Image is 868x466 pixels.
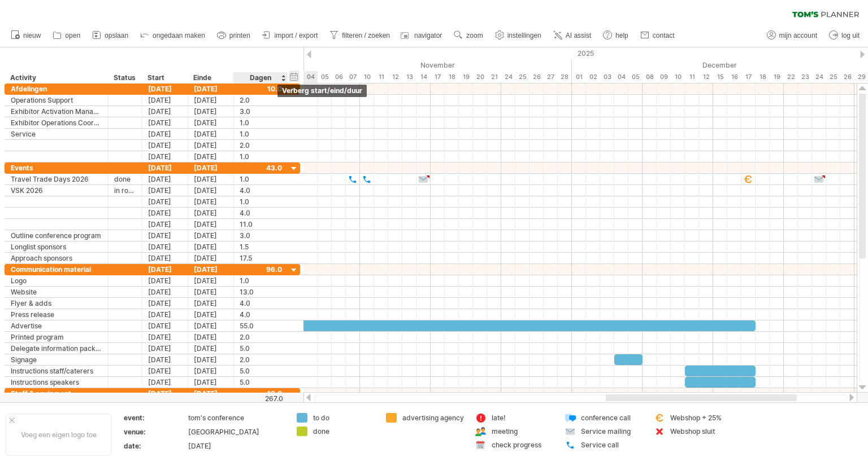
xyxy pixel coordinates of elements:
[188,343,234,354] div: [DATE]
[188,427,283,437] div: [GEOGRAPHIC_DATA]
[289,59,572,71] div: November 2025
[229,32,250,39] span: printen
[581,427,643,436] div: Service mailing
[240,309,282,320] div: 4.0
[388,71,402,83] div: woensdag, 12 November 2025
[259,28,322,43] a: import / export
[240,298,282,309] div: 4.0
[188,208,234,218] div: [DATE]
[188,174,234,184] div: [DATE]
[240,140,282,151] div: 2.0
[188,230,234,241] div: [DATE]
[124,441,186,451] div: date:
[142,253,188,263] div: [DATE]
[240,129,282,139] div: 1.0
[374,71,388,83] div: dinsdag, 11 November 2025
[188,298,234,309] div: [DATE]
[142,140,188,151] div: [DATE]
[142,366,188,376] div: [DATE]
[492,28,545,43] a: instellingen
[770,71,784,83] div: vrijdag, 19 December 2025
[566,32,591,39] span: AI assist
[466,32,483,39] span: zoom
[188,241,234,252] div: [DATE]
[327,28,393,43] a: filteren / zoeken
[240,366,282,376] div: 5.0
[114,174,136,184] div: done
[188,264,234,275] div: [DATE]
[142,174,188,184] div: [DATE]
[11,287,102,297] div: Website
[11,343,102,354] div: Delegate information package
[572,71,586,83] div: maandag, 1 December 2025
[11,230,102,241] div: Outline conference program
[142,196,188,207] div: [DATE]
[487,71,501,83] div: vrijdag, 21 November 2025
[240,208,282,218] div: 4.0
[142,117,188,128] div: [DATE]
[188,196,234,207] div: [DATE]
[235,394,283,403] div: 267.0
[142,354,188,365] div: [DATE]
[240,354,282,365] div: 2.0
[840,71,854,83] div: vrijdag, 26 December 2025
[114,72,136,83] div: Status
[11,377,102,388] div: Instructions speakers
[142,309,188,320] div: [DATE]
[11,174,102,184] div: Travel Trade Days 2026
[431,71,445,83] div: maandag, 17 November 2025
[11,241,102,252] div: Longlist sponsors
[188,95,234,105] div: [DATE]
[713,71,727,83] div: maandag, 15 December 2025
[188,162,234,173] div: [DATE]
[671,71,685,83] div: woensdag, 10 December 2025
[399,28,445,43] a: navigator
[402,71,416,83] div: donderdag, 13 November 2025
[11,320,102,331] div: Advertise
[147,72,181,83] div: Start
[670,413,732,423] div: Webshop + 25%
[188,413,283,423] div: tom's conference
[142,377,188,388] div: [DATE]
[65,32,80,39] span: open
[240,95,282,105] div: 2.0
[798,71,812,83] div: dinsdag, 23 December 2025
[318,71,332,83] div: woensdag, 5 November 2025
[11,275,102,286] div: Logo
[214,28,254,43] a: printen
[544,71,558,83] div: donderdag, 27 November 2025
[402,413,464,423] div: advertising agency
[628,71,643,83] div: vrijdag, 5 December 2025
[501,71,515,83] div: maandag, 24 November 2025
[637,28,678,43] a: contact
[188,117,234,128] div: [DATE]
[11,366,102,376] div: Instructions staff/caterers
[188,309,234,320] div: [DATE]
[581,413,643,423] div: conference call
[313,427,375,436] div: done
[841,32,860,39] span: log uit
[507,32,541,39] span: instellingen
[188,377,234,388] div: [DATE]
[153,32,205,39] span: ongedaan maken
[193,72,227,83] div: Einde
[614,71,628,83] div: donderdag, 4 December 2025
[240,219,282,230] div: 11.0
[11,264,102,275] div: Communication material
[275,32,318,39] span: import / export
[240,196,282,207] div: 1.0
[124,413,186,423] div: event:
[8,28,44,43] a: nieuw
[615,32,628,39] span: help
[653,32,675,39] span: contact
[142,230,188,241] div: [DATE]
[142,219,188,230] div: [DATE]
[240,241,282,252] div: 1.5
[188,287,234,297] div: [DATE]
[332,71,346,83] div: donderdag, 6 November 2025
[416,71,431,83] div: vrijdag, 14 November 2025
[105,32,128,39] span: opslaan
[360,71,374,83] div: maandag, 10 November 2025
[11,162,102,173] div: Events
[142,241,188,252] div: [DATE]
